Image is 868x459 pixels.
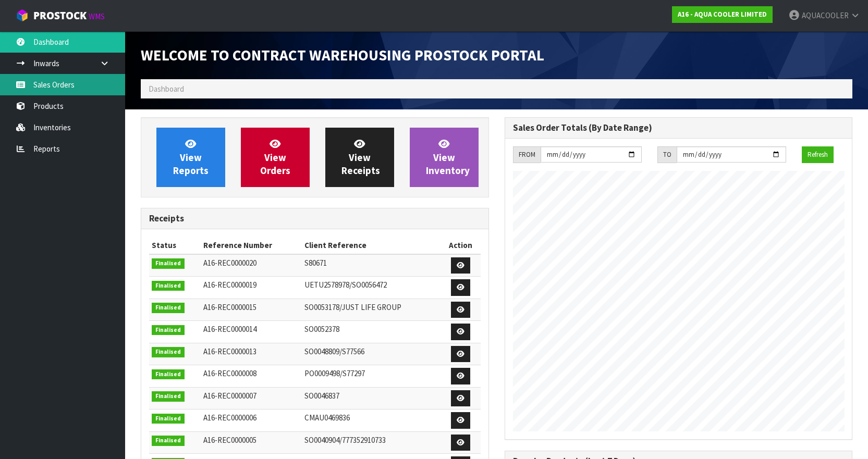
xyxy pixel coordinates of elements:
h3: Receipts [149,214,481,224]
span: SO0048809/S77566 [304,346,364,356]
span: Finalised [152,369,185,380]
th: Client Reference [302,237,442,254]
span: PO0009498/S77297 [304,368,365,378]
div: TO [657,146,677,163]
span: CMAU0469836 [304,413,350,423]
span: View Receipts [341,138,380,177]
span: ProStock [33,9,87,22]
span: A16-REC0000020 [203,258,256,268]
img: cube-alt.png [16,9,29,22]
span: S80671 [304,258,327,268]
a: ViewOrders [241,128,310,187]
span: AQUACOOLER [802,10,849,20]
span: Finalised [152,281,185,291]
span: SO0052378 [304,324,339,334]
span: Finalised [152,347,185,357]
span: View Inventory [426,138,470,177]
a: ViewInventory [410,128,479,187]
span: A16-REC0000015 [203,302,256,312]
h3: Sales Order Totals (By Date Range) [513,123,845,133]
span: A16-REC0000019 [203,280,256,290]
span: A16-REC0000005 [203,435,256,445]
span: A16-REC0000014 [203,324,256,334]
span: Finalised [152,414,185,424]
span: View Orders [260,138,290,177]
span: A16-REC0000013 [203,346,256,356]
a: ViewReceipts [325,128,394,187]
span: View Reports [173,138,209,177]
span: SO0046837 [304,391,339,401]
th: Status [149,237,201,254]
div: FROM [513,146,541,163]
button: Refresh [802,146,834,163]
th: Action [441,237,480,254]
strong: A16 - AQUA COOLER LIMITED [678,10,767,19]
small: WMS [89,11,105,21]
span: A16-REC0000007 [203,391,256,401]
span: A16-REC0000006 [203,413,256,423]
span: Finalised [152,258,185,269]
span: SO0040904/777352910733 [304,435,386,445]
span: Finalised [152,325,185,336]
span: A16-REC0000008 [203,368,256,378]
th: Reference Number [201,237,302,254]
span: Dashboard [149,84,184,94]
a: ViewReports [156,128,225,187]
span: Welcome to Contract Warehousing ProStock Portal [141,45,544,65]
span: Finalised [152,391,185,402]
span: Finalised [152,436,185,446]
span: UETU2578978/SO0056472 [304,280,387,290]
span: SO0053178/JUST LIFE GROUP [304,302,401,312]
span: Finalised [152,303,185,313]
